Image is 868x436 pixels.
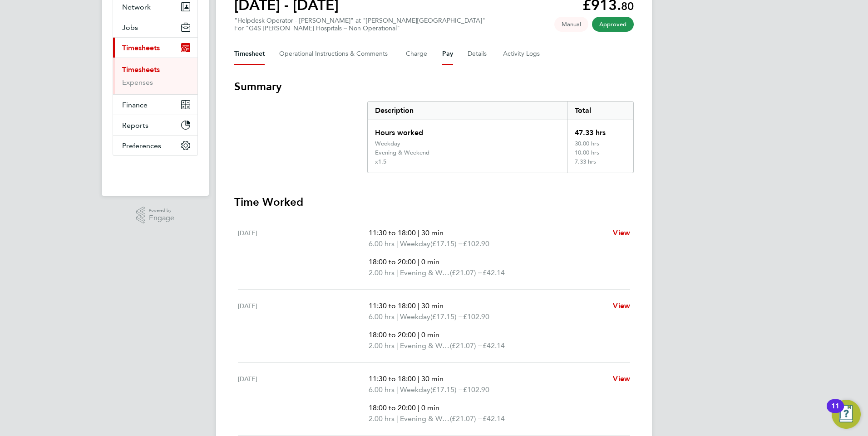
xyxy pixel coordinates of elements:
h3: Time Worked [234,195,634,209]
button: Pay [442,43,453,65]
span: Weekday [400,384,430,395]
span: View [613,301,630,310]
span: | [418,301,419,310]
span: 30 min [421,301,444,310]
span: This timesheet has been approved. [592,17,634,32]
div: x1.5 [375,158,386,165]
img: fastbook-logo-retina.png [113,165,198,179]
div: [DATE] [238,373,369,424]
span: 0 min [421,403,439,412]
span: 18:00 to 20:00 [369,257,416,266]
span: £102.90 [463,385,489,394]
span: View [613,228,630,237]
span: | [418,330,419,339]
span: 6.00 hrs [369,239,395,248]
span: (£17.15) = [430,385,463,394]
span: £42.14 [483,268,505,277]
span: | [396,268,398,277]
span: 2.00 hrs [369,414,395,423]
span: 11:30 to 18:00 [369,301,416,310]
div: Description [368,102,567,120]
a: View [613,373,630,384]
div: Evening & Weekend [375,149,429,156]
button: Timesheet [234,43,265,65]
span: View [613,374,630,383]
span: Finance [122,101,148,109]
button: Reports [113,115,197,135]
div: Summary [367,101,634,173]
span: £42.14 [483,341,505,350]
span: Evening & Weekend [400,340,450,351]
span: | [418,228,419,237]
div: [DATE] [238,300,369,351]
div: Total [567,102,633,120]
span: 18:00 to 20:00 [369,403,416,412]
span: Network [122,3,151,11]
a: Powered byEngage [136,207,175,224]
button: Operational Instructions & Comments [279,43,391,65]
a: Timesheets [122,65,160,74]
div: 7.33 hrs [567,158,633,173]
div: "Helpdesk Operator - [PERSON_NAME]" at "[PERSON_NAME][GEOGRAPHIC_DATA]" [234,17,485,32]
div: 11 [831,406,839,418]
span: 0 min [421,257,439,266]
a: Expenses [122,78,153,87]
span: (£21.07) = [450,341,483,350]
span: 0 min [421,330,439,339]
span: £102.90 [463,239,489,248]
span: | [396,414,398,423]
a: Go to home page [113,165,198,179]
span: 30 min [421,374,444,383]
button: Details [468,43,488,65]
button: Timesheets [113,38,197,58]
span: Reports [122,121,148,130]
a: View [613,228,630,238]
span: (£17.15) = [430,239,463,248]
button: Jobs [113,17,197,37]
span: | [418,257,419,266]
span: | [396,385,398,394]
span: (£21.07) = [450,414,483,423]
span: £102.90 [463,312,489,321]
div: Weekday [375,140,400,147]
span: 2.00 hrs [369,341,395,350]
span: Engage [149,214,174,222]
span: | [396,239,398,248]
span: | [418,374,419,383]
span: 18:00 to 20:00 [369,330,416,339]
button: Preferences [113,136,197,155]
span: Powered by [149,207,174,214]
span: Weekday [400,311,430,322]
div: 10.00 hrs [567,149,633,158]
button: Open Resource Center, 11 new notifications [832,400,861,429]
span: £42.14 [483,414,505,423]
div: For "G4S [PERSON_NAME] Hospitals – Non Operational" [234,24,485,32]
button: Finance [113,95,197,115]
button: Activity Logs [503,43,541,65]
span: 6.00 hrs [369,312,395,321]
a: View [613,300,630,311]
span: 30 min [421,228,444,237]
div: Hours worked [368,120,567,140]
span: 11:30 to 18:00 [369,228,416,237]
span: (£17.15) = [430,312,463,321]
button: Charge [406,43,428,65]
div: Timesheets [113,58,197,94]
span: 11:30 to 18:00 [369,374,416,383]
span: Weekday [400,238,430,249]
span: Preferences [122,141,161,150]
span: (£21.07) = [450,268,483,277]
span: This timesheet was manually created. [554,17,588,32]
h3: Summary [234,79,634,94]
span: 6.00 hrs [369,385,395,394]
div: [DATE] [238,228,369,278]
span: Jobs [122,23,138,32]
span: Evening & Weekend [400,267,450,278]
span: Timesheets [122,44,160,52]
span: | [396,312,398,321]
div: 30.00 hrs [567,140,633,149]
div: 47.33 hrs [567,120,633,140]
span: Evening & Weekend [400,413,450,424]
span: | [418,403,419,412]
span: | [396,341,398,350]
